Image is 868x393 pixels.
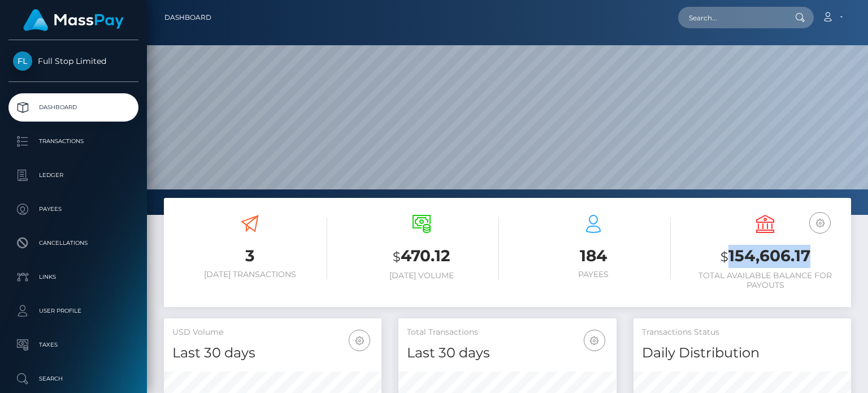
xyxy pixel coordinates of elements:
p: Search [13,370,134,387]
h5: USD Volume [172,327,373,338]
a: Payees [8,195,138,223]
p: Dashboard [13,99,134,116]
a: Cancellations [8,229,138,257]
img: Full Stop Limited [13,51,32,71]
small: $ [721,249,728,265]
a: Links [8,263,138,291]
a: Dashboard [8,93,138,122]
h6: Total Available Balance for Payouts [688,271,843,290]
p: Payees [13,201,134,218]
h5: Transactions Status [642,327,843,338]
p: Transactions [13,133,134,150]
input: Search... [678,7,784,28]
h3: 3 [172,245,327,267]
p: Links [13,269,134,286]
h3: 154,606.17 [688,245,843,268]
a: Search [8,365,138,393]
small: $ [393,249,401,265]
a: Ledger [8,161,138,189]
span: Full Stop Limited [8,56,138,66]
img: MassPay Logo [23,9,124,31]
a: Taxes [8,331,138,359]
p: Cancellations [13,235,134,252]
a: Dashboard [164,6,211,29]
p: Ledger [13,167,134,184]
h6: Payees [516,270,671,279]
a: Transactions [8,127,138,156]
h4: Last 30 days [172,343,373,363]
h4: Last 30 days [407,343,607,363]
a: User Profile [8,297,138,325]
p: User Profile [13,303,134,319]
p: Taxes [13,336,134,353]
h6: [DATE] Transactions [172,270,327,279]
h3: 470.12 [344,245,499,268]
h6: [DATE] Volume [344,271,499,280]
h4: Daily Distribution [642,343,843,363]
h3: 184 [516,245,671,267]
h5: Total Transactions [407,327,607,338]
